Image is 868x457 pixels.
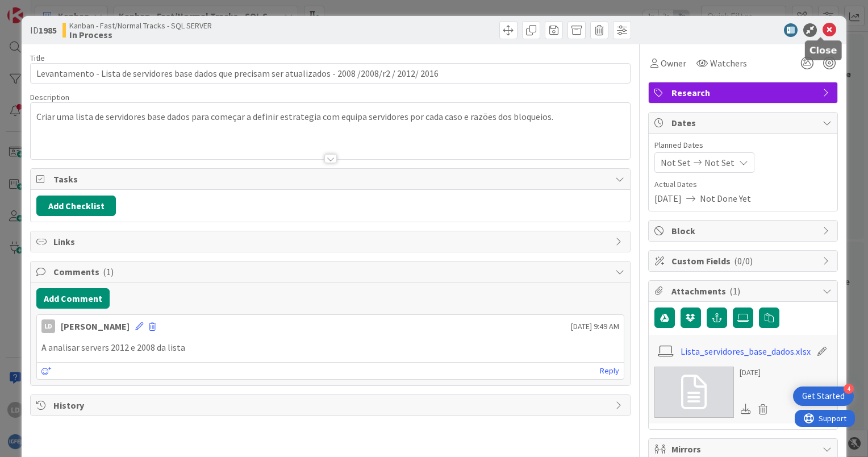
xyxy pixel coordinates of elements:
[30,92,69,102] span: Description
[681,344,811,358] a: Lista_servidores_base_dados.xlsx
[30,23,57,37] span: ID
[671,224,817,238] span: Block
[802,390,845,402] div: Get Started
[39,24,57,36] b: 1985
[69,30,212,39] b: In Process
[661,156,691,169] span: Not Set
[654,139,832,151] span: Planned Dates
[809,45,837,56] h5: Close
[600,364,619,378] a: Reply
[700,192,751,205] span: Not Done Yet
[734,255,753,267] span: ( 0/0 )
[53,235,610,248] span: Links
[41,341,619,354] p: A analisar servers 2012 e 2008 da lista
[36,110,624,123] p: Criar uma lista de servidores base dados para começar a definir estrategia com equipa servidores ...
[30,63,631,84] input: type card name here...
[671,442,817,456] span: Mirrors
[69,21,212,30] span: Kanban - Fast/Normal Tracks - SQL SERVER
[36,196,116,216] button: Add Checklist
[103,266,114,277] span: ( 1 )
[661,56,686,70] span: Owner
[36,288,110,309] button: Add Comment
[671,254,817,268] span: Custom Fields
[704,156,735,169] span: Not Set
[671,86,817,99] span: Research
[53,172,610,186] span: Tasks
[53,398,610,412] span: History
[710,56,747,70] span: Watchers
[30,53,45,63] label: Title
[61,319,130,333] div: [PERSON_NAME]
[53,265,610,279] span: Comments
[729,285,740,297] span: ( 1 )
[671,284,817,298] span: Attachments
[671,116,817,130] span: Dates
[654,192,682,205] span: [DATE]
[571,321,619,333] span: [DATE] 9:49 AM
[24,2,52,15] span: Support
[654,178,832,190] span: Actual Dates
[41,319,55,333] div: LD
[740,402,752,417] div: Download
[793,387,854,406] div: Open Get Started checklist, remaining modules: 4
[844,384,854,394] div: 4
[740,367,773,379] div: [DATE]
